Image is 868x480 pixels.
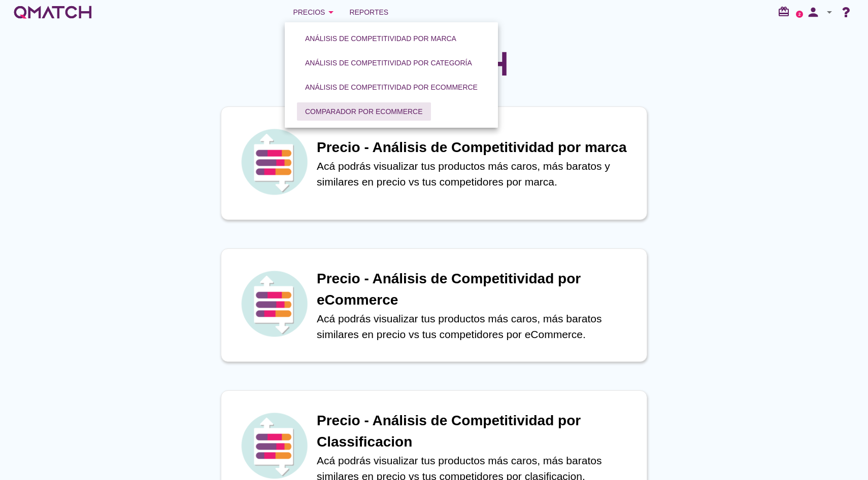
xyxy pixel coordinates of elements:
[796,11,803,18] a: 2
[239,268,310,339] img: icon
[325,6,337,18] i: arrow_drop_down
[305,82,478,93] div: Análisis de competitividad por eCommerce
[285,2,345,22] button: Precios
[293,6,337,18] div: Precios
[207,106,661,220] a: iconPrecio - Análisis de Competitividad por marcaAcá podrás visualizar tus productos más caros, m...
[297,54,480,72] button: Análisis de competitividad por categoría
[12,2,93,22] a: white-qmatch-logo
[317,158,637,190] p: Acá podrás visualizar tus productos más caros, más baratos y similares en precio vs tus competido...
[297,29,464,48] button: Análisis de competitividad por marca
[317,410,637,453] h1: Precio - Análisis de Competitividad por Classificacion
[823,6,836,18] i: arrow_drop_down
[798,12,801,16] text: 2
[239,126,310,197] img: icon
[293,99,435,124] a: Comparador por eCommerce
[297,78,486,96] button: Análisis de competitividad por eCommerce
[345,2,392,22] a: Reportes
[305,33,456,44] div: Análisis de competitividad por marca
[317,268,637,311] h1: Precio - Análisis de Competitividad por eCommerce
[297,102,431,121] button: Comparador por eCommerce
[293,26,469,51] a: Análisis de competitividad por marca
[293,75,490,99] a: Análisis de competitividad por eCommerce
[803,5,823,19] i: person
[317,311,637,343] p: Acá podrás visualizar tus productos más caros, más baratos similares en precio vs tus competidore...
[317,137,637,158] h1: Precio - Análisis de Competitividad por marca
[293,51,484,75] a: Análisis de competitividad por categoría
[349,6,388,18] span: Reportes
[207,248,661,362] a: iconPrecio - Análisis de Competitividad por eCommerceAcá podrás visualizar tus productos más caro...
[305,106,423,117] div: Comparador por eCommerce
[778,6,794,18] i: redeem
[305,58,472,68] div: Análisis de competitividad por categoría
